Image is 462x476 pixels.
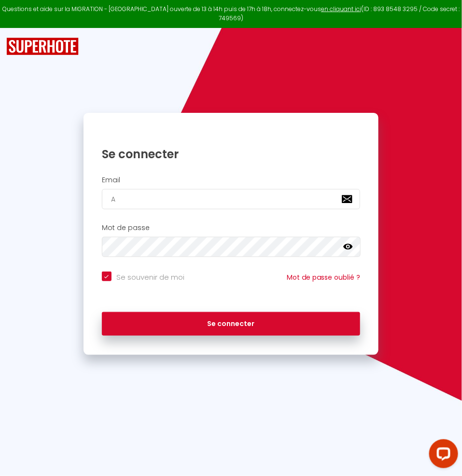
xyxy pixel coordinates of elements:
h1: Se connecter [102,147,360,162]
img: SuperHote logo [6,38,79,55]
iframe: LiveChat chat widget [421,435,462,476]
h2: Mot de passe [102,224,360,232]
button: Se connecter [102,312,360,336]
a: Mot de passe oublié ? [287,272,360,282]
a: en cliquant ici [321,5,361,13]
h2: Email [102,176,360,184]
input: Ton Email [102,189,360,209]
